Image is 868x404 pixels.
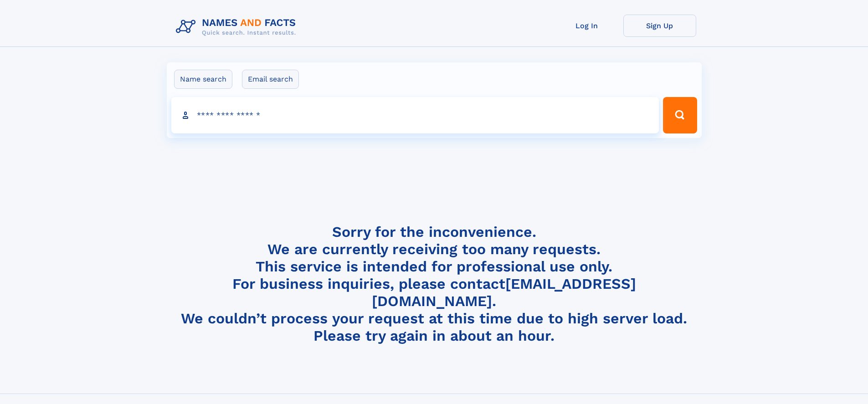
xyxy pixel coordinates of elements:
[550,15,623,37] a: Log In
[172,15,303,39] img: Logo Names and Facts
[242,70,299,89] label: Email search
[174,70,232,89] label: Name search
[623,15,696,37] a: Sign Up
[372,275,636,310] a: [EMAIL_ADDRESS][DOMAIN_NAME]
[663,97,697,133] button: Search Button
[171,97,659,133] input: search input
[172,223,696,345] h4: Sorry for the inconvenience. We are currently receiving too many requests. This service is intend...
